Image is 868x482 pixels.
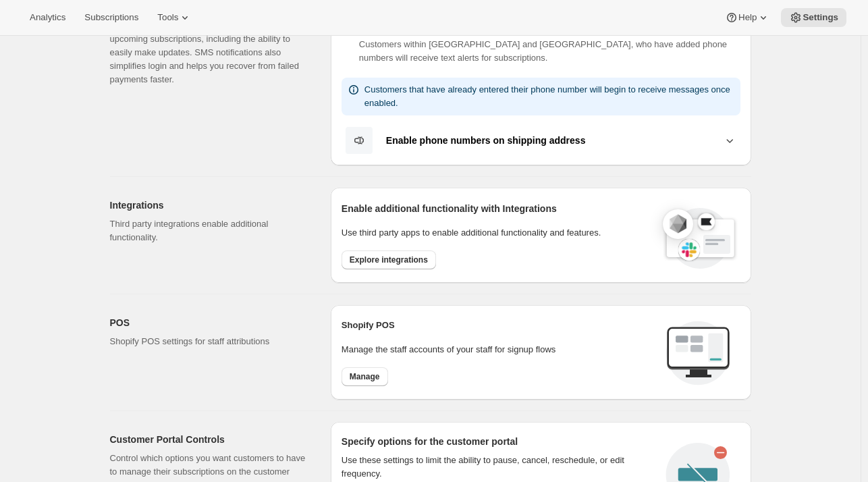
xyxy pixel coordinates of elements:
[157,12,178,23] span: Tools
[738,12,757,23] span: Help
[84,12,138,23] span: Subscriptions
[342,202,649,215] h2: Enable additional functionality with Integrations
[110,217,309,244] p: Third party integrations enable additional functionality.
[359,39,727,63] span: Customers within [GEOGRAPHIC_DATA] and [GEOGRAPHIC_DATA], who have added phone numbers will recei...
[342,343,655,356] p: Manage the staff accounts of your staff for signup flows
[803,12,838,23] span: Settings
[342,367,388,386] button: Manage
[717,8,778,27] button: Help
[350,371,380,382] span: Manage
[386,135,586,146] b: Enable phone numbers on shipping address
[342,126,740,155] button: Enable phone numbers on shipping address
[342,454,655,481] div: Use these settings to limit the ability to pause, cancel, reschedule, or edit frequency.
[781,8,846,27] button: Settings
[110,19,309,86] p: Enable shoppers to receive text notifications about upcoming subscriptions, including the ability...
[110,316,309,329] h2: POS
[364,83,735,110] p: Customers that have already entered their phone number will begin to receive messages once enabled.
[342,319,655,332] h2: Shopify POS
[22,8,74,27] button: Analytics
[110,198,309,212] h2: Integrations
[342,226,649,240] p: Use third party apps to enable additional functionality and features.
[30,12,65,23] span: Analytics
[350,255,428,265] span: Explore integrations
[76,8,146,27] button: Subscriptions
[342,435,655,448] h2: Specify options for the customer portal
[149,8,200,27] button: Tools
[110,335,309,348] p: Shopify POS settings for staff attributions
[342,250,436,269] button: Explore integrations
[110,433,309,446] h2: Customer Portal Controls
